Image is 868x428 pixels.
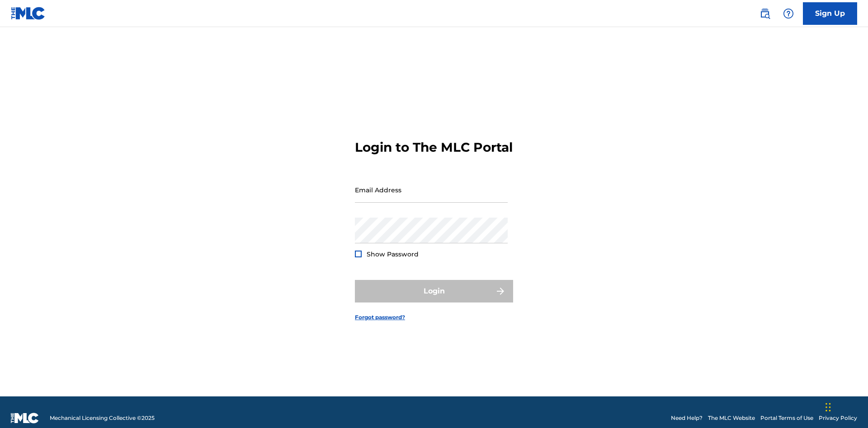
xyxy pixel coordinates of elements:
[355,313,405,321] a: Forgot password?
[760,414,813,422] a: Portal Terms of Use
[803,2,857,25] a: Sign Up
[779,5,797,23] div: Help
[355,140,513,155] h3: Login to The MLC Portal
[11,7,46,20] img: MLC Logo
[708,414,755,422] a: The MLC Website
[826,394,831,421] div: Drag
[823,385,868,428] iframe: Chat Widget
[367,250,419,258] span: Show Password
[50,414,155,422] span: Mechanical Licensing Collective © 2025
[783,8,794,19] img: help
[759,8,770,19] img: search
[819,414,857,422] a: Privacy Policy
[756,5,774,23] a: Public Search
[671,414,703,422] a: Need Help?
[11,413,39,423] img: logo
